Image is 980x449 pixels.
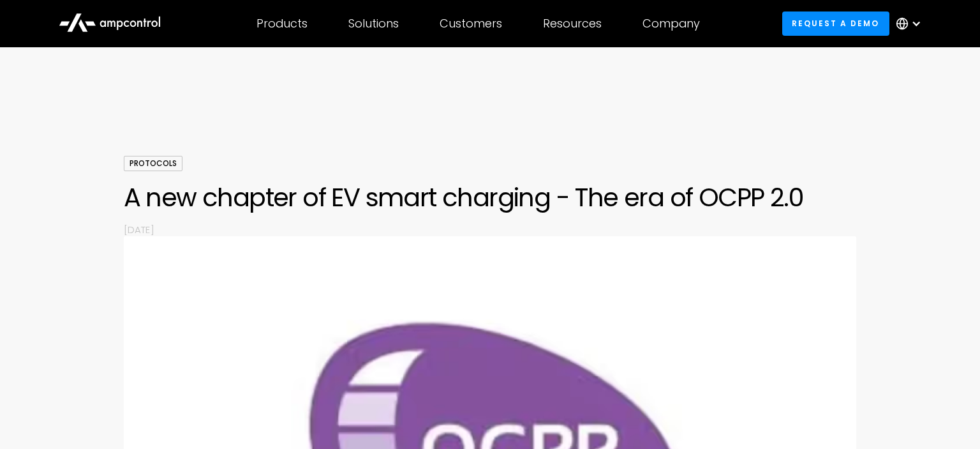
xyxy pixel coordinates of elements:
[124,223,857,236] p: [DATE]
[642,17,700,31] div: Company
[124,182,857,213] h1: A new chapter of EV smart charging - The era of OCPP 2.0
[440,17,502,31] div: Customers
[543,17,602,31] div: Resources
[348,17,399,31] div: Solutions
[256,17,308,31] div: Products
[782,11,889,35] a: Request a demo
[124,156,182,171] div: Protocols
